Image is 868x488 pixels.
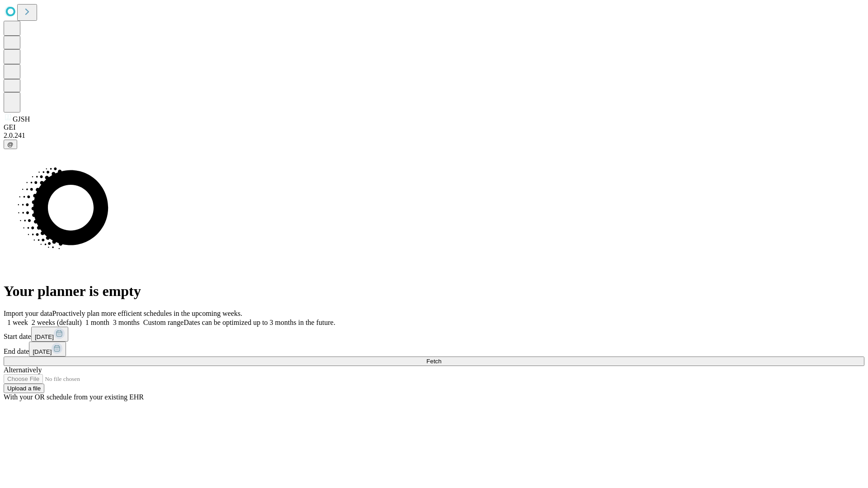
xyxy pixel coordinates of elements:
h1: Your planner is empty [4,283,864,300]
span: Proactively plan more efficient schedules in the upcoming weeks. [52,310,242,317]
div: End date [4,342,864,357]
span: 1 week [7,319,28,326]
button: [DATE] [29,342,66,357]
span: GJSH [13,115,30,123]
span: Import your data [4,310,52,317]
span: Custom range [143,319,184,326]
span: [DATE] [35,333,54,340]
span: 1 month [85,319,109,326]
button: [DATE] [31,327,68,342]
span: Alternatively [4,366,42,374]
span: 3 months [113,319,140,326]
button: @ [4,140,17,149]
button: Fetch [4,357,864,366]
span: With your OR schedule from your existing EHR [4,393,144,401]
span: Fetch [426,358,441,365]
span: @ [7,141,14,148]
div: 2.0.241 [4,131,864,140]
button: Upload a file [4,384,44,393]
span: 2 weeks (default) [32,319,82,326]
span: Dates can be optimized up to 3 months in the future. [184,319,335,326]
span: [DATE] [33,348,52,355]
div: GEI [4,123,864,131]
div: Start date [4,327,864,342]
